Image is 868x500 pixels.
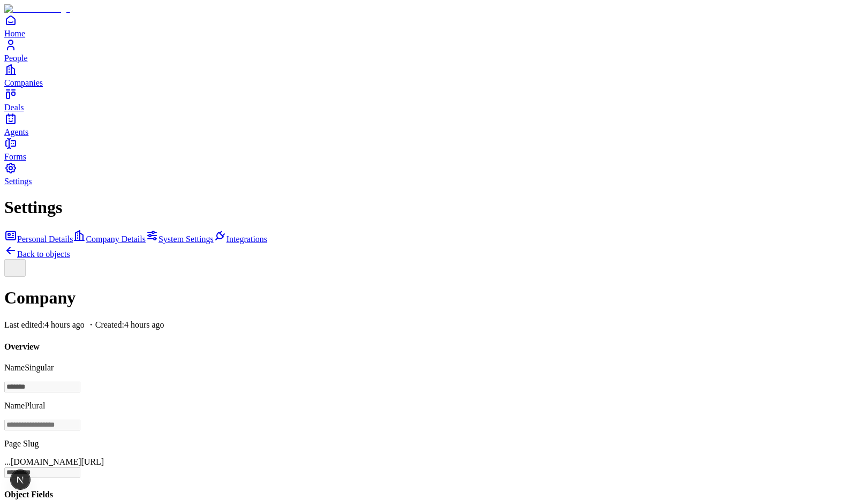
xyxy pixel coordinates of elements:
h4: Object Fields [4,490,864,499]
img: Item Brain Logo [4,4,70,14]
a: Companies [4,63,864,87]
a: Home [4,14,864,38]
span: Singular [25,363,54,372]
p: Page Slug [4,439,864,449]
span: System Settings [158,234,214,244]
span: Settings [4,177,32,186]
h4: Overview [4,342,864,352]
div: ...[DOMAIN_NAME][URL] [4,457,864,467]
span: Home [4,29,25,38]
a: Personal Details [4,234,73,244]
span: Integrations [227,234,267,244]
span: Personal Details [17,234,73,244]
a: System Settings [146,234,214,244]
span: People [4,54,28,63]
span: Deals [4,103,24,112]
a: People [4,39,864,63]
span: Forms [4,152,26,161]
p: Name [4,363,864,373]
p: Last edited: 4 hours ago ・Created: 4 hours ago [4,320,864,331]
a: Deals [4,88,864,112]
a: Agents [4,112,864,137]
span: Company Details [86,234,146,244]
a: Integrations [214,234,267,244]
span: Agents [4,127,28,137]
a: Company Details [73,234,146,244]
span: Companies [4,78,43,87]
a: Back to objects [4,249,70,259]
h1: Settings [4,198,864,217]
span: Plural [25,401,45,410]
p: Name [4,401,864,411]
a: Settings [4,162,864,186]
h1: Company [4,288,864,308]
a: Forms [4,137,864,161]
